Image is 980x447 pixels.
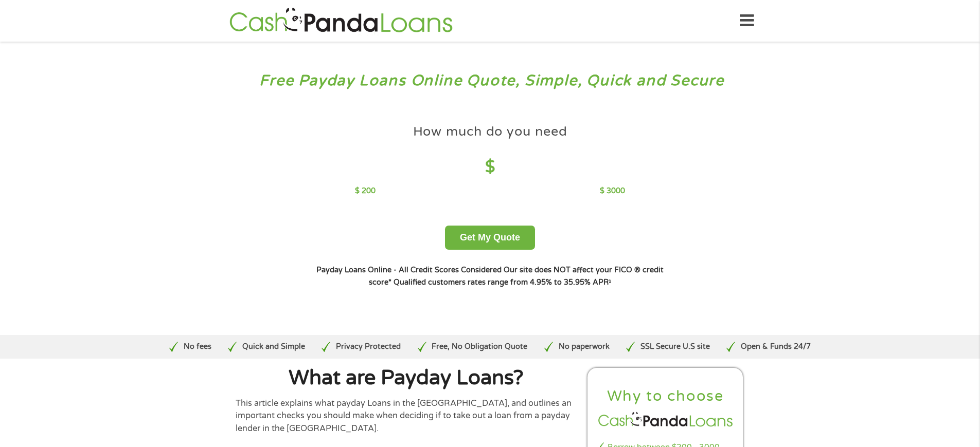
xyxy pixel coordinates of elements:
strong: Our site does NOT affect your FICO ® credit score* [369,266,664,287]
h4: $ [355,157,625,178]
p: No fees [184,341,211,352]
p: Free, No Obligation Quote [432,341,527,352]
button: Get My Quote [445,226,535,250]
p: Quick and Simple [242,341,305,352]
h3: Free Payday Loans Online Quote, Simple, Quick and Secure [30,71,951,90]
h2: Why to choose [596,387,735,406]
img: GetLoanNow Logo [226,6,456,35]
p: $ 200 [355,185,376,197]
p: SSL Secure U.S site [640,341,710,352]
h1: What are Payday Loans? [236,368,577,388]
strong: Qualified customers rates range from 4.95% to 35.95% APR¹ [394,278,611,287]
p: $ 3000 [600,185,625,197]
h4: How much do you need [413,123,567,140]
p: No paperwork [559,341,610,352]
strong: Payday Loans Online - All Credit Scores Considered [316,266,502,274]
p: Privacy Protected [336,341,401,352]
p: Open & Funds 24/7 [741,341,811,352]
p: This article explains what payday Loans in the [GEOGRAPHIC_DATA], and outlines an important check... [236,397,577,435]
